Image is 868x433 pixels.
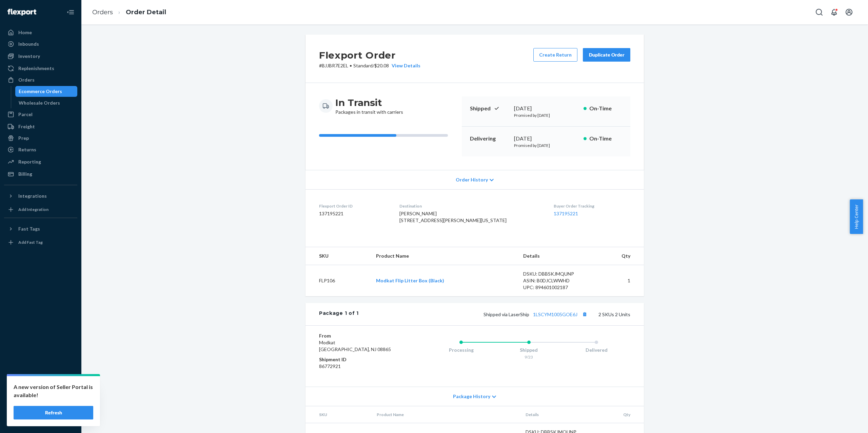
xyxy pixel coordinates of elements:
a: Talk to Support [4,391,77,402]
h2: Flexport Order [319,48,420,62]
dt: Destination [399,203,542,209]
a: Parcel [4,109,77,120]
th: Product Name [371,406,520,423]
div: Home [18,29,32,36]
div: DSKU: DBBSKJMQUNP [523,270,587,277]
a: Freight [4,121,77,132]
button: Give Feedback [4,414,77,425]
p: Shipped [470,105,509,112]
button: View Details [389,62,420,69]
span: Package History [453,393,490,400]
div: Delivered [563,347,630,353]
button: Open account menu [842,5,856,19]
button: Close Navigation [64,5,77,19]
div: Add Integration [18,207,48,212]
a: Settings [4,380,77,390]
dd: 137195221 [319,210,389,217]
dt: Shipment ID [319,356,400,363]
th: Qty [595,406,644,423]
p: On-Time [589,105,622,112]
div: ASIN: B0DJCLWWHD [523,277,587,284]
button: Open notifications [827,5,841,19]
a: Order Detail [126,8,166,16]
a: Prep [4,133,77,144]
div: Duplicate Order [589,51,625,58]
p: A new version of Seller Portal is available! [14,383,93,399]
dt: Buyer Order Tracking [554,203,630,209]
div: Integrations [18,193,47,199]
div: Returns [18,146,36,153]
div: UPC: 894601002187 [523,284,587,291]
th: SKU [305,247,371,265]
button: Help Center [850,199,863,234]
span: Shipped via LaserShip [484,311,589,317]
div: Freight [18,123,35,130]
dd: 86772921 [319,363,400,370]
th: Product Name [371,247,518,265]
div: Package 1 of 1 [319,310,359,319]
a: Modkat Flip Litter Box (Black) [376,278,444,283]
button: Integrations [4,191,77,201]
button: Create Return [533,48,577,62]
div: [DATE] [514,135,578,143]
a: Billing [4,169,77,179]
a: Home [4,27,77,38]
dt: Flexport Order ID [319,203,389,209]
a: Inventory [4,51,77,62]
div: [DATE] [514,105,578,112]
a: Inbounds [4,39,77,49]
th: Details [518,247,592,265]
dt: From [319,332,400,339]
a: Help Center [4,403,77,413]
div: Fast Tags [18,225,40,232]
div: Shipped [495,347,563,353]
td: FLP106 [305,265,371,297]
div: Wholesale Orders [19,100,60,106]
button: Fast Tags [4,223,77,234]
ol: breadcrumbs [87,2,172,22]
div: Add Fast Tag [18,239,43,245]
div: Parcel [18,111,33,118]
p: Promised by [DATE] [514,143,578,148]
p: On-Time [589,135,622,143]
th: SKU [305,406,371,423]
a: Orders [4,74,77,85]
div: Billing [18,171,32,177]
p: Promised by [DATE] [514,112,578,118]
button: Duplicate Order [583,48,630,62]
button: Refresh [14,406,93,419]
th: Qty [592,247,644,265]
a: Replenishments [4,63,77,74]
div: Inbounds [18,41,39,47]
p: # BJJBR7E2EL / $20.08 [319,62,420,69]
span: Standard [353,63,373,68]
div: Orders [18,77,35,83]
span: Order History [456,176,488,183]
div: Ecommerce Orders [19,88,62,95]
a: Add Fast Tag [4,237,77,248]
a: 1LSCYM1005GOE6J [533,311,577,317]
a: Returns [4,144,77,155]
span: [PERSON_NAME] [STREET_ADDRESS][PERSON_NAME][US_STATE] [399,211,507,223]
img: Flexport logo [7,9,36,16]
td: 1 [592,265,644,297]
span: Modkat [GEOGRAPHIC_DATA], NJ 08865 [319,340,391,352]
div: Inventory [18,53,40,60]
p: Delivering [470,135,509,143]
a: Ecommerce Orders [15,86,78,97]
div: Replenishments [18,65,54,72]
a: Add Integration [4,204,77,215]
th: Details [520,406,595,423]
button: Open Search Box [812,5,826,19]
div: Reporting [18,158,41,165]
a: Reporting [4,156,77,167]
div: Packages in transit with carriers [335,96,403,115]
span: • [350,63,352,68]
div: Processing [427,347,495,353]
a: Orders [92,8,113,16]
div: 2 SKUs 2 Units [359,310,630,319]
div: 9/23 [495,354,563,360]
a: Wholesale Orders [15,98,78,108]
